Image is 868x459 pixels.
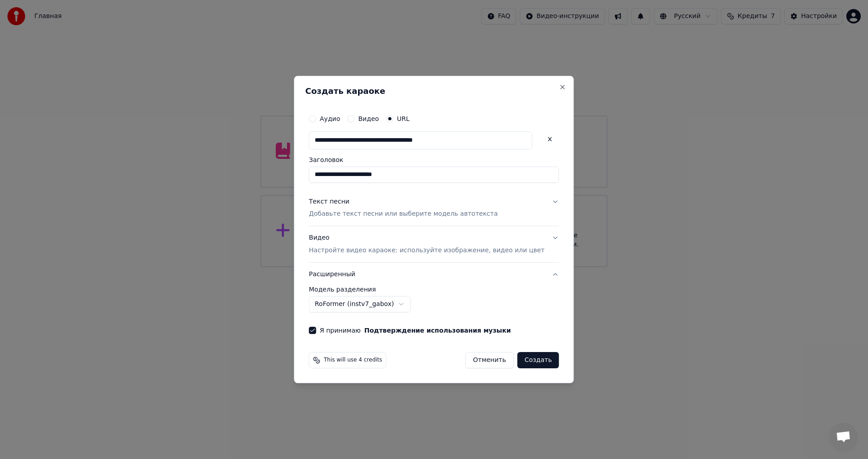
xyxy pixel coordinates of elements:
[309,234,544,255] div: Видео
[309,246,544,255] p: Настройте видео караоке: используйте изображение, видео или цвет
[324,357,382,364] span: This will use 4 credits
[364,327,511,334] button: Я принимаю
[309,157,559,163] label: Заголовок
[309,197,349,206] div: Текст песни
[309,263,559,286] button: Расширенный
[309,286,559,320] div: Расширенный
[309,286,559,292] label: Модель разделения
[320,327,511,334] label: Я принимаю
[517,352,559,368] button: Создать
[397,116,410,122] label: URL
[309,227,559,263] button: ВидеоНастройте видео караоке: используйте изображение, видео или цвет
[320,116,340,122] label: Аудио
[305,87,562,95] h2: Создать караоке
[309,190,559,226] button: Текст песниДобавьте текст песни или выберите модель автотекста
[465,352,514,368] button: Отменить
[309,210,498,219] p: Добавьте текст песни или выберите модель автотекста
[358,116,379,122] label: Видео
